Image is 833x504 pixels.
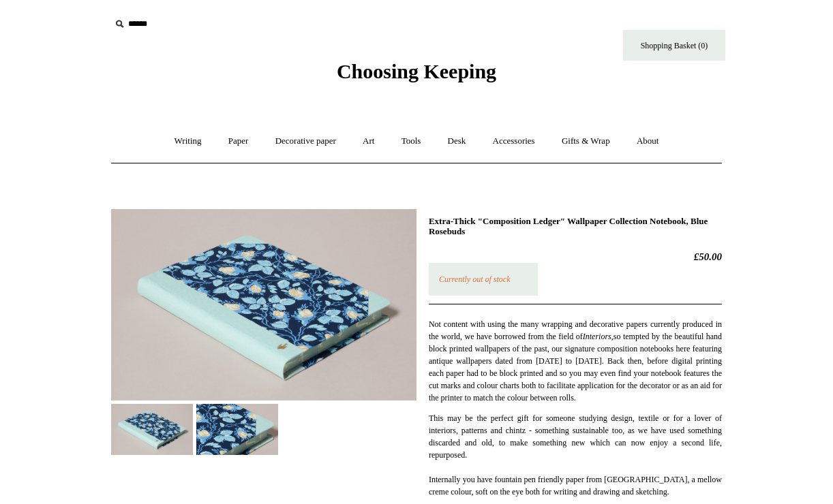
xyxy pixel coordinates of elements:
a: Desk [436,123,479,159]
a: Decorative paper [263,123,348,159]
h2: £50.00 [429,251,722,263]
a: Gifts & Wrap [549,123,622,159]
img: Extra-Thick "Composition Ledger" Wallpaper Collection Notebook, Blue Rosebuds [111,209,416,400]
a: About [624,123,671,159]
a: Choosing Keeping [337,71,496,80]
a: Paper [216,123,261,159]
p: Not content with using the many wrapping and decorative papers currently produced in the world, w... [429,318,722,404]
span: Choosing Keeping [337,60,496,82]
img: Extra-Thick "Composition Ledger" Wallpaper Collection Notebook, Blue Rosebuds [111,404,193,455]
a: Writing [162,123,214,159]
em: Interiors, [583,332,614,341]
h1: Extra-Thick "Composition Ledger" Wallpaper Collection Notebook, Blue Rosebuds [429,216,722,237]
a: Art [350,123,387,159]
img: Extra-Thick "Composition Ledger" Wallpaper Collection Notebook, Blue Rosebuds [196,404,278,455]
p: This may be the perfect gift for someone studying design, textile or for a lover of interiors, pa... [429,412,722,498]
em: Currently out of stock [439,274,511,284]
a: Shopping Basket (0) [623,30,725,61]
a: Accessories [481,123,547,159]
a: Tools [389,123,434,159]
